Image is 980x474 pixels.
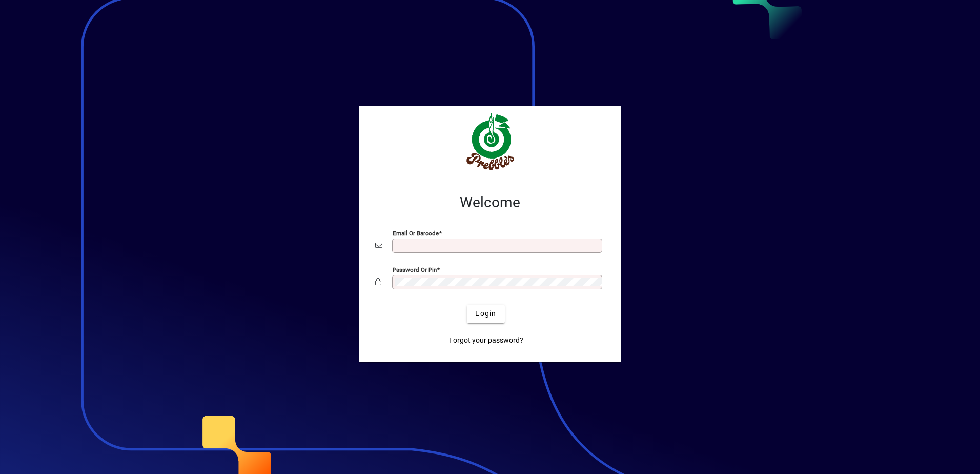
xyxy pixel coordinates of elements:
mat-label: Email or Barcode [393,229,439,236]
button: Login [467,305,504,323]
a: Forgot your password? [445,331,527,350]
mat-label: Password or Pin [393,266,437,273]
h2: Welcome [375,194,605,211]
span: Login [475,308,496,319]
span: Forgot your password? [449,335,523,346]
